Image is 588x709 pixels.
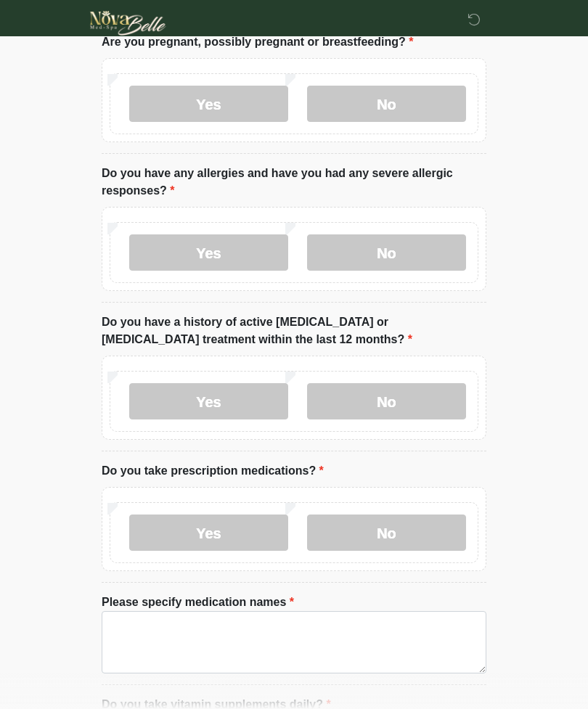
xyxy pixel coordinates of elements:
label: Do you take prescription medications? [102,462,324,480]
label: Yes [129,234,288,271]
label: Do you have a history of active [MEDICAL_DATA] or [MEDICAL_DATA] treatment within the last 12 mon... [102,313,486,348]
label: No [307,234,466,271]
label: Yes [129,86,288,122]
label: Yes [129,515,288,551]
label: No [307,86,466,122]
label: No [307,383,466,419]
label: Yes [129,383,288,419]
label: Do you have any allergies and have you had any severe allergic responses? [102,165,486,200]
img: Novabelle medspa Logo [87,11,169,36]
label: No [307,515,466,551]
label: Please specify medication names [102,594,294,611]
